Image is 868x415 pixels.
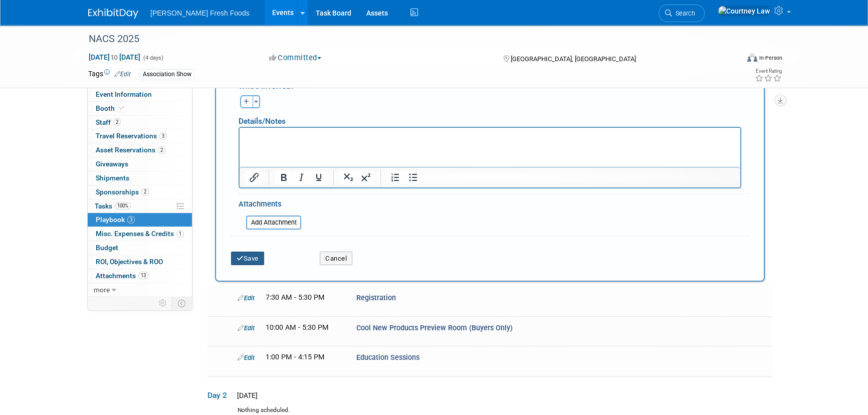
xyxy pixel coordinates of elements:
[96,132,167,140] span: Travel Reservations
[88,213,192,227] a: Playbook3
[404,170,421,184] button: Bullet list
[238,354,255,361] a: Edit
[88,255,192,269] a: ROI, Objectives & ROO
[172,297,192,310] td: Toggle Event Tabs
[88,241,192,255] a: Budget
[239,108,741,127] div: Details/Notes
[150,9,250,17] span: [PERSON_NAME] Fresh Foods
[96,146,165,154] span: Asset Reservations
[88,69,131,80] td: Tags
[88,53,141,62] span: [DATE] [DATE]
[340,170,357,184] button: Subscript
[88,199,192,213] a: Tasks100%
[88,143,192,157] a: Asset Reservations2
[96,188,149,196] span: Sponsorships
[759,54,782,62] div: In-Person
[110,53,119,61] span: to
[320,252,352,266] button: Cancel
[755,69,782,74] div: Event Rating
[356,353,419,362] span: Education Sessions
[88,283,192,297] a: more
[113,118,121,126] span: 2
[115,202,131,210] span: 100%
[96,216,135,224] span: Playbook
[293,170,310,184] button: Italic
[356,294,396,302] span: Registration
[154,297,172,310] td: Personalize Event Tab Strip
[96,160,128,168] span: Giveaways
[240,128,740,167] iframe: Rich Text Area
[96,90,152,98] span: Event Information
[238,324,255,332] a: Edit
[119,105,124,111] i: Booth reservation complete
[88,129,192,143] a: Travel Reservations3
[88,157,192,171] a: Giveaways
[88,88,192,101] a: Event Information
[88,227,192,241] a: Misc. Expenses & Credits1
[238,294,255,302] a: Edit
[357,170,374,184] button: Superscript
[672,10,695,17] span: Search
[718,6,770,17] img: Courtney Law
[234,391,258,399] span: [DATE]
[96,244,118,252] span: Budget
[114,71,131,78] a: Edit
[159,132,167,140] span: 3
[88,9,138,19] img: ExhibitDay
[231,252,264,266] button: Save
[88,185,192,199] a: Sponsorships2
[88,269,192,283] a: Attachments13
[207,390,233,401] span: Day 2
[747,54,757,62] img: Format-Inperson.png
[140,69,194,80] div: Association Show
[679,52,782,67] div: Event Format
[387,170,404,184] button: Numbered list
[88,102,192,115] a: Booth
[96,272,148,280] span: Attachments
[142,55,163,61] span: (4 days)
[266,53,325,63] button: Committed
[96,118,121,126] span: Staff
[88,171,192,185] a: Shipments
[96,174,129,182] span: Shipments
[85,30,723,48] div: NACS 2025
[96,104,126,112] span: Booth
[138,272,148,279] span: 13
[96,230,184,238] span: Misc. Expenses & Credits
[95,202,131,210] span: Tasks
[275,170,292,184] button: Bold
[510,55,635,63] span: [GEOGRAPHIC_DATA], [GEOGRAPHIC_DATA]
[94,286,110,294] span: more
[239,199,301,212] div: Attachments
[96,258,163,266] span: ROI, Objectives & ROO
[158,146,165,154] span: 2
[310,170,327,184] button: Underline
[356,324,513,332] span: Cool New Products Preview Room (Buyers Only)
[266,323,329,332] span: 10:00 AM - 5:30 PM
[246,170,263,184] button: Insert/edit link
[176,230,184,238] span: 1
[141,188,149,195] span: 2
[266,293,325,302] span: 7:30 AM - 5:30 PM
[88,116,192,129] a: Staff2
[127,216,135,224] span: 3
[266,353,325,361] span: 1:00 PM - 4:15 PM
[659,5,705,22] a: Search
